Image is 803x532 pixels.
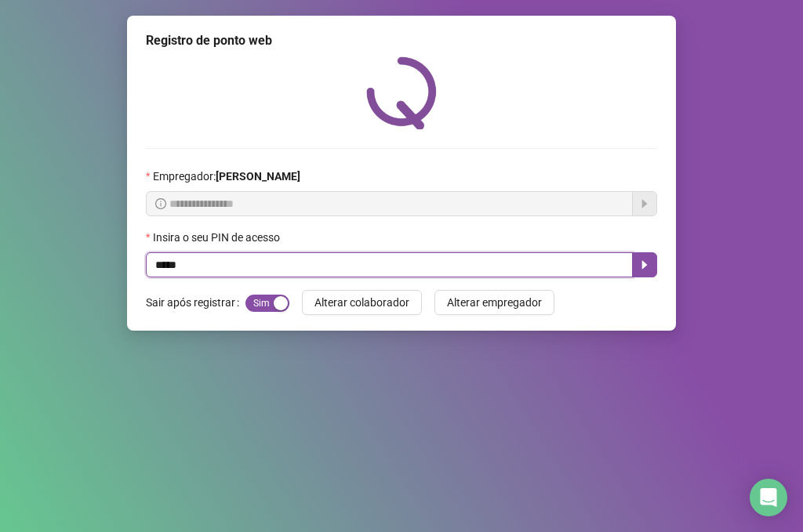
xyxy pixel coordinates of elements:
label: Insira o seu PIN de acesso [146,229,290,246]
strong: [PERSON_NAME] [216,170,300,183]
img: QRPoint [366,56,437,129]
div: Open Intercom Messenger [750,479,787,516]
span: caret-right [638,259,651,271]
div: Registro de ponto web [146,31,657,50]
button: Alterar colaborador [302,290,422,315]
span: Empregador : [153,168,300,185]
label: Sair após registrar [146,290,245,315]
span: Alterar empregador [447,294,542,311]
span: info-circle [155,198,166,209]
span: Alterar colaborador [314,294,409,311]
button: Alterar empregador [434,290,554,315]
